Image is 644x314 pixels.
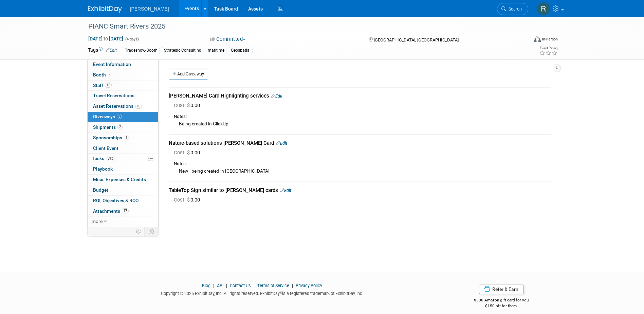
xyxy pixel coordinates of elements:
a: Shipments2 [88,122,158,133]
span: Client Event [93,145,118,151]
a: Edit [280,188,291,193]
span: ROI, Objectives & ROO [93,198,139,203]
span: | [252,283,256,288]
span: Event Information [93,62,131,67]
span: Search [506,6,522,12]
img: ExhibitDay [88,6,122,13]
span: Budget [93,187,108,193]
a: Privacy Policy [296,283,322,288]
span: | [224,283,229,288]
span: [GEOGRAPHIC_DATA], [GEOGRAPHIC_DATA] [374,37,459,42]
div: Strategic Consulting [162,47,203,54]
span: | [211,283,216,288]
div: Nature-based solutions [PERSON_NAME] Card [169,140,551,147]
span: Cost: $ [174,102,190,108]
a: Misc. Expenses & Credits [88,175,158,185]
a: Travel Reservations [88,91,158,101]
div: maritime [206,47,226,54]
span: 0.00 [174,102,203,108]
div: New - being created in [GEOGRAPHIC_DATA] [174,167,551,175]
a: Attachments17 [88,206,158,216]
div: Copyright © 2025 ExhibitDay, Inc. All rights reserved. ExhibitDay is a registered trademark of Ex... [88,289,437,297]
span: 89% [106,156,115,161]
span: Booth [93,72,114,77]
td: Personalize Event Tab Strip [133,227,145,236]
span: Cost: $ [174,197,190,203]
a: ROI, Objectives & ROO [88,196,158,206]
span: Staff [93,83,112,88]
a: Edit [106,48,117,53]
span: 3 [117,114,122,119]
a: Booth [88,70,158,80]
span: more [92,219,103,224]
a: Edit [271,93,282,99]
span: Travel Reservations [93,93,134,98]
a: Contact Us [230,283,251,288]
td: Toggle Event Tabs [144,227,158,236]
span: Giveaways [93,114,122,119]
div: Notes: [174,161,551,167]
span: 15 [105,83,112,88]
div: In-Person [542,37,558,42]
a: Sponsorships1 [88,133,158,143]
span: Sponsorships [93,135,129,140]
a: Client Event [88,143,158,154]
div: Tradeshow-Booth [123,47,160,54]
span: (4 days) [125,37,139,41]
span: 17 [122,208,129,213]
td: Tags [88,47,117,54]
a: Search [497,3,528,15]
a: Refer & Earn [479,284,524,294]
span: | [290,283,295,288]
a: Playbook [88,164,158,174]
div: PIANC Smart Rivers 2025 [86,20,518,33]
a: Edit [276,141,287,146]
img: Format-Inperson.png [534,36,541,42]
span: to [103,36,109,41]
div: [PERSON_NAME] Card Highlighting services [169,92,551,100]
span: 0.00 [174,197,203,203]
a: Event Information [88,59,158,70]
a: Add Giveaway [169,69,208,80]
span: Cost: $ [174,150,190,156]
span: 1 [124,135,129,140]
a: Budget [88,185,158,195]
span: 10 [135,104,142,109]
a: Tasks89% [88,154,158,164]
div: $150 off for them. [447,303,556,309]
a: Staff15 [88,81,158,91]
a: Giveaways3 [88,112,158,122]
a: Blog [202,283,210,288]
span: Misc. Expenses & Credits [93,177,146,182]
span: 2 [117,124,123,129]
span: [DATE] [DATE] [88,36,124,42]
span: [PERSON_NAME] [130,6,169,12]
div: Geospatial [229,47,253,54]
div: Being created in ClickUp [174,120,551,127]
div: $500 Amazon gift card for you, [447,293,556,309]
div: Event Format [488,35,558,46]
i: Booth reservation complete [109,73,112,76]
span: 0.00 [174,150,203,156]
div: Notes: [174,114,551,120]
span: Playbook [93,166,113,172]
a: Asset Reservations10 [88,101,158,111]
img: Rebecca Deis [537,2,550,15]
div: TableTop Sign similar to [PERSON_NAME] cards [169,187,551,194]
span: Attachments [93,208,129,214]
a: API [217,283,223,288]
button: Committed [208,36,248,43]
sup: ® [280,291,282,294]
a: Terms of Service [257,283,289,288]
span: Asset Reservations [93,103,142,109]
a: more [88,216,158,227]
span: Tasks [92,156,115,161]
div: Event Rating [539,47,557,50]
span: Shipments [93,124,123,130]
